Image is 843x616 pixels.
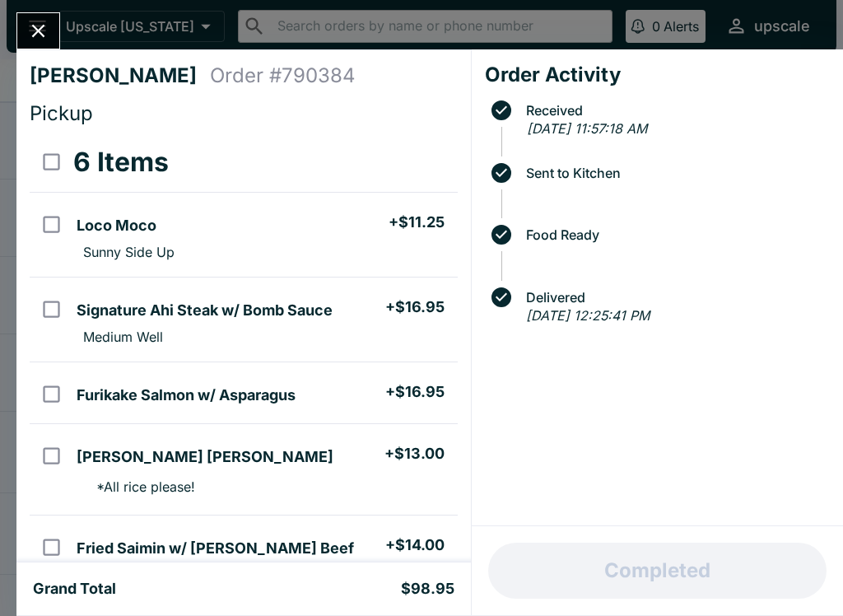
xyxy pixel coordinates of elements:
h4: Order Activity [485,63,830,87]
h4: [PERSON_NAME] [30,63,210,88]
em: [DATE] 12:25:41 PM [526,307,650,324]
span: Received [518,103,830,118]
em: [DATE] 11:57:18 AM [527,120,647,137]
h4: Order # 790384 [210,63,356,88]
span: Food Ready [518,227,830,242]
p: Sunny Side Up [83,244,175,260]
p: Medium Well [83,329,163,345]
h5: + $11.25 [389,212,445,232]
h5: + $13.00 [384,444,445,464]
span: Delivered [518,290,830,305]
h5: Grand Total [33,579,116,599]
h3: 6 Items [73,146,169,179]
h5: [PERSON_NAME] [PERSON_NAME] [77,447,333,467]
span: Pickup [30,101,93,125]
h5: Fried Saimin w/ [PERSON_NAME] Beef [77,539,354,558]
p: * All rice please! [83,478,195,495]
button: Close [17,13,59,49]
span: Sent to Kitchen [518,166,830,180]
h5: Loco Moco [77,216,156,236]
h5: Furikake Salmon w/ Asparagus [77,385,296,405]
h5: + $16.95 [385,297,445,317]
h5: $98.95 [401,579,454,599]
h5: + $16.95 [385,382,445,402]
h5: + $14.00 [385,535,445,555]
h5: Signature Ahi Steak w/ Bomb Sauce [77,301,333,320]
